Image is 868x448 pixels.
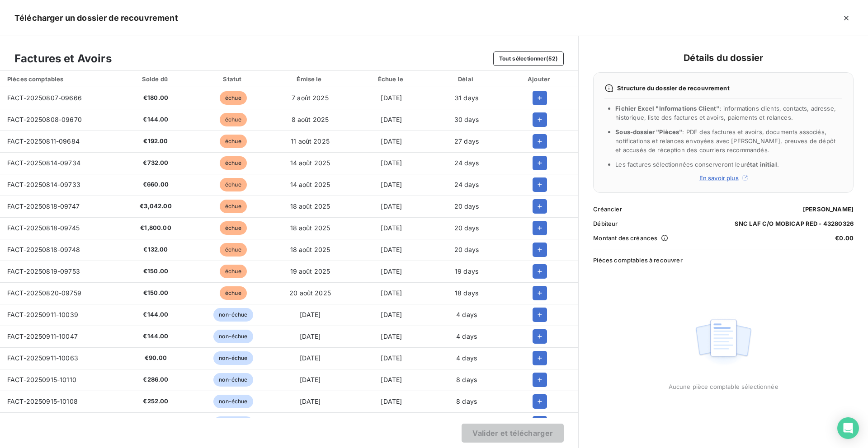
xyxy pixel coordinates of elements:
span: FACT-20250814-09734 [7,159,80,167]
span: Pièces comptables à recouvrer [593,257,854,264]
span: FACT-20250819-09753 [7,267,80,275]
span: €132.00 [122,245,190,254]
span: FACT-20250818-09748 [7,246,80,253]
span: €90.00 [122,354,190,363]
td: 27 days [432,131,501,152]
td: 18 days [432,282,501,304]
div: Statut [198,75,268,84]
span: Montant des créances [593,234,657,242]
span: FACT-20250911-10039 [7,311,78,318]
td: 20 days [432,196,501,217]
span: €1,800.00 [122,224,190,233]
td: 24 days [432,174,501,196]
div: Pièces comptables [2,75,113,84]
div: Solde dû [117,75,195,84]
td: [DATE] [351,391,433,412]
td: 8 days [432,369,501,391]
td: [DATE] [269,347,350,369]
td: 8 days [432,391,501,412]
td: 4 days [432,347,501,369]
td: [DATE] [351,87,433,109]
td: 19 days [432,261,501,282]
td: 24 days [432,152,501,174]
span: FACT-20250807-09666 [7,94,82,102]
td: [DATE] [351,347,433,369]
span: non-échue [213,416,253,430]
div: Ajouter [503,75,576,84]
span: FACT-20250915-10110 [7,376,76,383]
h3: Factures et Avoirs [14,51,112,67]
span: €660.00 [122,180,190,189]
td: [DATE] [351,131,433,152]
span: €144.00 [122,332,190,341]
td: 14 août 2025 [269,152,350,174]
span: FACT-20250911-10063 [7,354,78,362]
div: Open Intercom Messenger [837,417,859,439]
div: Délai [434,75,499,84]
span: €192.00 [122,137,190,146]
span: FACT-20250808-09670 [7,116,82,123]
td: [DATE] [351,326,433,347]
td: 31 days [432,87,501,109]
span: non-échue [213,351,253,365]
span: Sous-dossier "Pièces" [615,128,682,135]
span: Fichier Excel "Informations Client" [615,105,719,112]
span: FACT-20250814-09733 [7,181,80,188]
span: échue [220,135,247,148]
h5: Télécharger un dossier de recouvrement [14,12,178,24]
td: 4 days [432,304,501,326]
td: [DATE] [351,369,433,391]
td: [DATE] [269,326,350,347]
td: [DATE] [351,217,433,239]
td: [DATE] [351,282,433,304]
span: €286.00 [122,375,190,384]
td: [DATE] [269,369,350,391]
span: [PERSON_NAME] [803,205,854,213]
span: FACT-20250818-09745 [7,224,80,232]
span: échue [220,286,247,300]
span: €252.00 [122,397,190,406]
span: échue [220,113,247,126]
span: non-échue [213,373,253,387]
td: 20 days [432,217,501,239]
span: non-échue [213,395,253,408]
span: Débiteur [593,220,618,227]
span: SNC LAF C/O MOBICAP RED - 43280326 [735,220,854,227]
span: : informations clients, contacts, adresse, historique, liste des factures et avoirs, paiements et... [615,105,836,121]
td: [DATE] [351,261,433,282]
td: 8 days [432,412,501,434]
span: non-échue [213,330,253,343]
span: FACT-20250915-10108 [7,397,78,405]
span: En savoir plus [699,174,739,182]
td: 7 août 2025 [269,87,350,109]
button: Valider et télécharger [462,424,564,443]
td: 4 days [432,326,501,347]
td: 18 août 2025 [269,217,350,239]
td: 30 days [432,109,501,131]
span: : PDF des factures et avoirs, documents associés, notifications et relances envoyées avec [PERSON... [615,128,835,154]
span: échue [220,221,247,235]
h4: Détails du dossier [593,51,854,65]
span: état initial [746,161,777,168]
span: échue [220,178,247,191]
span: €150.00 [122,267,190,276]
span: €0.00 [835,234,854,242]
span: échue [220,200,247,213]
span: €150.00 [122,289,190,298]
td: [DATE] [351,304,433,326]
td: [DATE] [351,196,433,217]
button: Tout sélectionner(52) [493,51,564,66]
td: 19 août 2025 [269,261,350,282]
td: [DATE] [269,391,350,412]
span: €144.00 [122,310,190,319]
td: 18 août 2025 [269,239,350,261]
span: échue [220,156,247,170]
span: échue [220,243,247,257]
span: FACT-20250818-09747 [7,202,80,210]
td: 18 août 2025 [269,196,350,217]
span: FACT-20250811-09684 [7,137,80,145]
td: [DATE] [269,412,350,434]
div: Échue le [353,75,431,84]
td: 14 août 2025 [269,174,350,196]
td: 20 août 2025 [269,282,350,304]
